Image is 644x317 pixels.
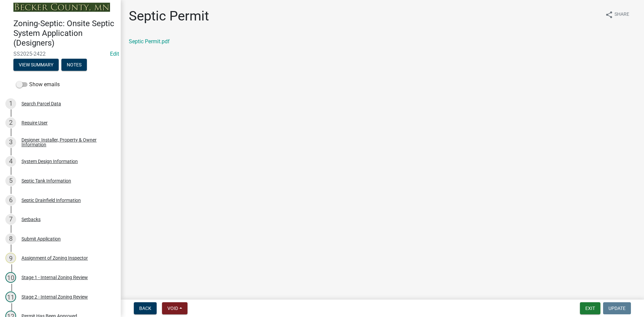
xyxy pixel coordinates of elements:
div: 4 [5,156,16,167]
div: Require User [21,120,48,125]
div: 9 [5,253,16,263]
label: Show emails [16,81,60,89]
div: System Design Information [21,159,78,164]
span: SS2025-2422 [13,51,107,57]
a: Septic Permit.pdf [129,38,170,45]
div: 6 [5,195,16,206]
i: share [605,11,613,19]
span: Update [608,306,626,311]
button: Back [134,302,157,314]
h4: Zoning-Septic: Onsite Septic System Application (Designers) [13,19,115,48]
wm-modal-confirm: Notes [61,62,87,68]
div: 3 [5,137,16,148]
span: Void [167,306,178,311]
span: Share [614,11,629,19]
button: shareShare [600,8,635,21]
div: 2 [5,117,16,128]
div: Stage 1 - Internal Zoning Review [21,275,88,280]
div: 5 [5,175,16,186]
img: Becker County, Minnesota [13,3,110,12]
span: Back [139,306,151,311]
h1: Septic Permit [129,8,209,24]
div: 7 [5,214,16,225]
div: 10 [5,272,16,283]
div: Septic Tank Information [21,178,71,183]
div: Stage 2 - Internal Zoning Review [21,295,88,299]
div: Setbacks [21,217,41,222]
button: Exit [580,302,600,314]
button: Update [603,302,631,314]
button: View Summary [13,59,59,71]
div: Designer, Installer, Property & Owner Information [21,138,110,147]
div: 11 [5,292,16,302]
a: Edit [110,51,119,57]
div: 8 [5,233,16,244]
wm-modal-confirm: Edit Application Number [110,51,119,57]
button: Void [162,302,187,314]
div: Assignment of Zoning Inspector [21,256,88,260]
button: Notes [61,59,87,71]
div: Septic Drainfield Information [21,198,81,203]
div: Submit Application [21,236,61,241]
wm-modal-confirm: Summary [13,62,59,68]
div: 1 [5,98,16,109]
div: Search Parcel Data [21,101,61,106]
